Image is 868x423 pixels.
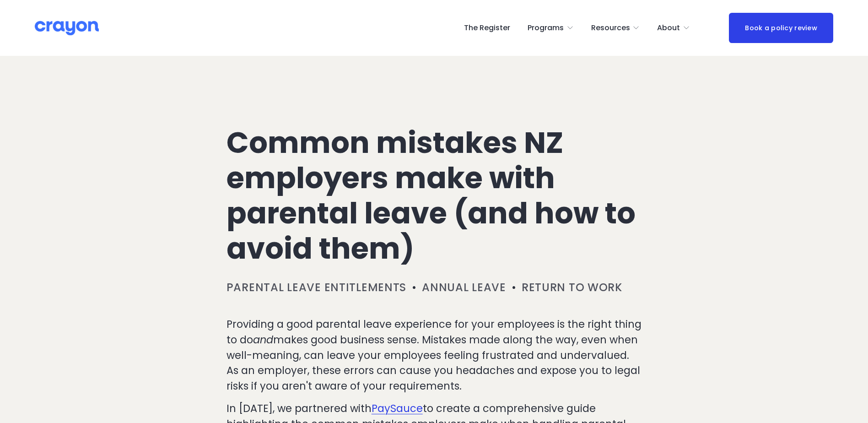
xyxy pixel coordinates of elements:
[464,21,510,35] a: The Register
[528,22,564,35] span: Programs
[226,317,642,394] p: Providing a good parental leave experience for your employees is the right thing to do makes good...
[35,20,99,36] img: Crayon
[729,13,833,43] a: Book a policy review
[657,21,690,35] a: folder dropdown
[657,22,680,35] span: About
[226,280,406,295] a: Parental leave entitlements
[422,280,506,295] a: Annual leave
[528,21,574,35] a: folder dropdown
[591,21,640,35] a: folder dropdown
[226,125,642,266] h1: Common mistakes NZ employers make with parental leave (and how to avoid them)
[591,22,630,35] span: Resources
[253,332,273,347] em: and
[372,401,423,416] a: PaySauce
[522,280,622,295] a: Return to work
